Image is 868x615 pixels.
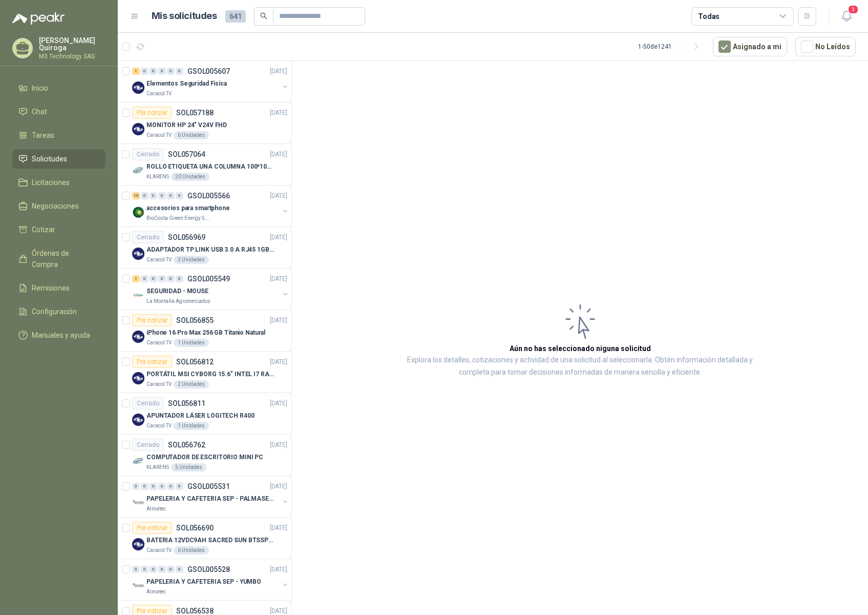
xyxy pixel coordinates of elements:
a: 0 0 0 0 0 0 GSOL005531[DATE] Company LogoPAPELERIA Y CAFETERIA SEP - PALMASECAAlmatec [132,480,289,513]
p: [DATE] [270,233,287,242]
img: Company Logo [132,289,144,301]
p: Caracol TV [146,90,172,98]
span: search [260,12,267,19]
p: Caracol TV [146,256,172,264]
a: Órdenes de Compra [12,243,105,274]
p: [DATE] [270,108,287,118]
div: 0 [176,566,183,573]
p: [DATE] [270,357,287,367]
img: Company Logo [132,580,144,592]
div: Por cotizar [132,356,172,368]
h1: Mis solicitudes [152,9,217,24]
div: 0 [158,566,166,573]
p: Explora los detalles, cotizaciones y actividad de una solicitud al seleccionarla. Obtén informaci... [394,354,766,379]
p: SOL056969 [168,234,205,241]
p: Elementos Seguridad Fisica [146,79,227,89]
p: [DATE] [270,274,287,284]
div: 0 [167,566,175,573]
p: SOL056855 [176,317,214,324]
p: [DATE] [270,150,287,159]
img: Company Logo [132,81,144,94]
img: Company Logo [132,248,144,260]
div: Todas [698,11,719,22]
a: 0 0 0 0 0 0 GSOL005528[DATE] Company LogoPAPELERIA Y CAFETERIA SEP - YUMBOAlmatec [132,563,289,596]
div: 0 [141,483,149,490]
span: Tareas [32,130,54,141]
div: 0 [176,68,183,75]
span: Configuración [32,306,77,317]
p: APUNTADOR LÁSER LOGITECH R400 [146,411,255,421]
p: [DATE] [270,316,287,325]
p: [DATE] [270,399,287,408]
p: GSOL005607 [187,68,230,75]
div: 0 [150,275,157,282]
span: Cotizar [32,224,55,235]
p: SEGURIDAD - MOUSE [146,286,208,296]
a: Cotizar [12,220,105,239]
div: 1 Unidades [174,339,209,347]
div: Cerrado [132,231,164,243]
a: CerradoSOL057064[DATE] Company LogoROLLO ETIQUETA UNA COLUMNA 100*100*500unKLARENS20 Unidades [118,144,291,186]
p: BioCosta Green Energy S.A.S [146,214,211,222]
p: BATERIA 12VDC9AH SACRED SUN BTSSP12-9HR [146,536,274,545]
span: Chat [32,106,47,117]
div: 1 [132,68,140,75]
img: Company Logo [132,165,144,177]
div: 0 [150,483,157,490]
img: Company Logo [132,455,144,467]
p: KLARENS [146,173,169,181]
div: 0 [141,275,149,282]
p: Caracol TV [146,131,172,139]
p: [DATE] [270,191,287,201]
span: Órdenes de Compra [32,248,96,270]
p: MONITOR HP 24" V24V FHD [146,120,227,130]
a: Remisiones [12,278,105,298]
p: COMPUTADOR DE ESCRITORIO MINI PC [146,453,263,462]
p: [DATE] [270,565,287,575]
div: 0 [158,483,166,490]
a: Por cotizarSOL056812[DATE] Company LogoPORTÁTIL MSI CYBORG 15.6" INTEL I7 RAM 32GB - 1 TB / Nvidi... [118,352,291,393]
div: 0 [150,192,157,199]
a: Configuración [12,302,105,321]
p: KLARENS [146,463,169,471]
img: Company Logo [132,414,144,426]
p: Caracol TV [146,339,172,347]
a: Licitaciones [12,173,105,192]
span: 641 [225,10,246,23]
div: 0 [141,192,149,199]
div: 1 Unidades [174,422,209,430]
p: M3 Technology SAS [39,53,105,59]
p: GSOL005528 [187,566,230,573]
p: SOL057188 [176,109,214,116]
button: 3 [837,7,856,26]
p: Almatec [146,588,166,596]
a: CerradoSOL056762[DATE] Company LogoCOMPUTADOR DE ESCRITORIO MINI PCKLARENS5 Unidades [118,435,291,476]
a: Manuales y ayuda [12,325,105,345]
span: Solicitudes [32,153,67,165]
a: CerradoSOL056811[DATE] Company LogoAPUNTADOR LÁSER LOGITECH R400Caracol TV1 Unidades [118,393,291,435]
p: Caracol TV [146,546,172,555]
a: 10 0 0 0 0 0 GSOL005566[DATE] Company Logoaccesorios para smartphoneBioCosta Green Energy S.A.S [132,190,289,222]
div: 0 [176,483,183,490]
div: 0 [176,275,183,282]
div: 10 [132,192,140,199]
div: 0 [150,566,157,573]
img: Company Logo [132,497,144,509]
h3: Aún no has seleccionado niguna solicitud [510,343,651,354]
div: Cerrado [132,148,164,160]
p: Caracol TV [146,380,172,388]
div: 0 [167,483,175,490]
span: Remisiones [32,282,70,294]
button: Asignado a mi [713,37,787,56]
p: GSOL005531 [187,483,230,490]
p: [DATE] [270,440,287,450]
a: Inicio [12,78,105,98]
button: No Leídos [795,37,856,56]
span: Manuales y ayuda [32,330,90,341]
p: Caracol TV [146,422,172,430]
a: Por cotizarSOL056690[DATE] Company LogoBATERIA 12VDC9AH SACRED SUN BTSSP12-9HRCaracol TV6 Unidades [118,518,291,559]
div: 0 [132,483,140,490]
img: Company Logo [132,331,144,343]
div: 0 [150,68,157,75]
div: 20 Unidades [171,173,209,181]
